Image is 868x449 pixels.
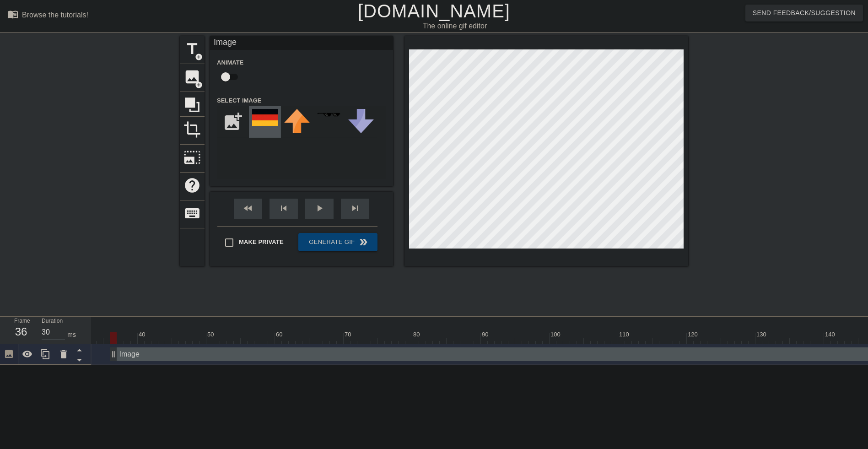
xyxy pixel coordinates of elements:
span: fast_rewind [243,203,253,214]
span: title [183,40,201,58]
span: add_circle [195,53,203,61]
div: Frame [7,317,35,343]
div: 40 [139,330,147,339]
span: Send Feedback/Suggestion [753,7,856,19]
span: Generate Gif [302,237,374,248]
span: image [183,68,201,86]
span: drag_handle [109,350,118,359]
label: Select Image [217,96,262,105]
div: 36 [14,324,28,340]
span: double_arrow [358,237,369,248]
span: play_arrow [314,203,325,214]
img: M7qoa-images.jpg [252,109,278,126]
div: 120 [688,330,699,339]
div: ms [67,330,76,340]
a: Browse the tutorials! [7,9,88,23]
div: 60 [276,330,284,339]
span: skip_previous [278,203,289,214]
div: 100 [550,330,562,339]
button: Generate Gif [298,233,377,251]
a: [DOMAIN_NAME] [358,1,510,21]
span: crop [183,121,201,138]
img: deal-with-it.png [316,112,342,117]
span: photo_size_select_large [183,149,201,166]
div: Browse the tutorials! [22,11,88,19]
div: Image [210,36,393,50]
div: 90 [482,330,490,339]
div: 50 [207,330,216,339]
label: Animate [217,58,243,67]
div: 110 [619,330,631,339]
div: 130 [756,330,768,339]
span: Make Private [239,238,284,247]
div: 70 [345,330,353,339]
span: menu_book [7,9,18,20]
span: add_circle [195,81,203,89]
div: The online gif editor [294,21,615,32]
img: downvote.png [348,109,374,133]
span: skip_next [350,203,361,214]
span: keyboard [183,205,201,222]
img: upvote.png [284,109,310,133]
div: 140 [825,330,836,339]
label: Duration [42,319,63,324]
button: Send Feedback/Suggestion [745,5,863,22]
span: help [183,177,201,194]
div: 80 [413,330,421,339]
